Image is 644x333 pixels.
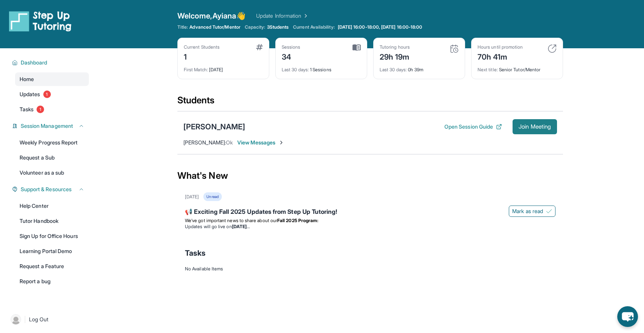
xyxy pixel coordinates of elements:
span: 3 Students [267,24,289,30]
div: 0h 39m [380,62,459,73]
span: Current Availability: [293,24,334,30]
img: card [256,44,263,50]
div: 29h 19m [380,50,410,62]
div: 34 [282,50,301,62]
span: First Match : [184,67,208,72]
img: Chevron Right [301,12,309,20]
span: Support & Resources [21,186,72,193]
span: 1 [43,91,51,98]
div: What's New [177,159,563,192]
span: Next title : [478,67,498,72]
span: Welcome, Ayiana 👋 [177,11,246,21]
div: Senior Tutor/Mentor [478,62,557,73]
strong: [DATE] [232,224,250,229]
span: Tasks [185,248,206,258]
span: | [24,315,26,324]
span: Last 30 days : [282,67,309,72]
span: Join Meeting [519,124,551,129]
strong: Fall 2025 Program: [277,218,318,223]
span: We’ve got important news to share about our [185,218,277,223]
img: logo [9,11,72,32]
div: [PERSON_NAME] [183,121,245,132]
a: |Log Out [8,311,89,328]
span: Tasks [20,106,34,113]
img: Mark as read [546,208,552,214]
img: user-img [11,314,21,325]
img: card [450,44,459,53]
a: Updates1 [15,87,89,101]
span: Title: [177,24,188,30]
a: [DATE] 16:00-18:00, [DATE] 16:00-18:00 [336,24,424,30]
span: Mark as read [512,207,543,215]
button: Support & Resources [18,186,84,193]
span: Last 30 days : [380,67,407,72]
a: Learning Portal Demo [15,244,89,258]
button: chat-button [617,306,638,327]
div: Current Students [184,44,220,50]
a: Sign Up for Office Hours [15,229,89,243]
div: 📢 Exciting Fall 2025 Updates from Step Up Tutoring! [185,207,555,218]
a: Tasks1 [15,103,89,116]
a: Weekly Progress Report [15,136,89,149]
div: Sessions [282,44,301,50]
a: Home [15,72,89,86]
span: Capacity: [245,24,266,30]
span: Home [20,75,34,83]
button: Join Meeting [513,119,557,134]
button: Dashboard [18,59,84,66]
div: Tutoring hours [380,44,410,50]
div: [DATE] [185,194,199,200]
div: No Available Items [185,266,555,272]
a: Volunteer as a sub [15,166,89,180]
a: Report a bug [15,275,89,288]
span: Dashboard [21,59,47,66]
a: Request a Sub [15,151,89,164]
div: 1 Sessions [282,62,361,73]
a: Update Information [256,12,309,20]
div: Hours until promotion [478,44,523,50]
div: Students [177,94,563,111]
a: Help Center [15,199,89,213]
div: Unread [203,192,221,201]
span: Ok [226,139,233,146]
a: Request a Feature [15,259,89,273]
img: Chevron-Right [278,140,284,146]
span: Updates [20,91,40,98]
img: card [548,44,557,53]
span: View Messages [237,139,284,146]
div: [DATE] [184,62,263,73]
button: Open Session Guide [444,123,502,130]
span: [DATE] 16:00-18:00, [DATE] 16:00-18:00 [338,24,423,30]
span: Log Out [29,316,49,323]
img: card [353,44,361,51]
span: Session Management [21,122,73,130]
button: Session Management [18,122,84,130]
li: Updates will go live on [185,224,555,230]
span: [PERSON_NAME] : [183,139,226,146]
a: Tutor Handbook [15,214,89,228]
div: 1 [184,50,220,62]
span: Advanced Tutor/Mentor [189,24,240,30]
span: 1 [37,106,44,113]
button: Mark as read [509,206,555,217]
div: 70h 41m [478,50,523,62]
